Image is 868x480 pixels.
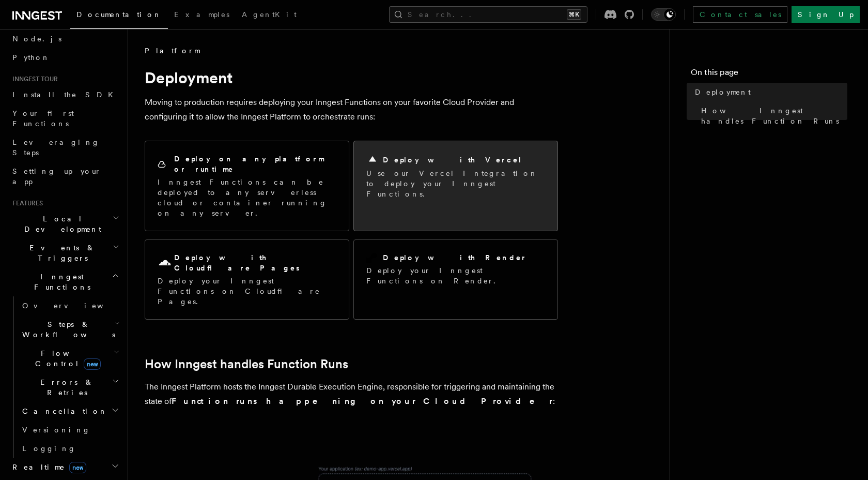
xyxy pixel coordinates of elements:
[172,396,553,406] strong: Function runs happening on your Cloud Provider
[174,154,336,174] h2: Deploy on any platform or runtime
[8,272,112,292] span: Inngest Functions
[12,138,100,157] span: Leveraging Steps
[8,133,121,162] a: Leveraging Steps
[12,91,119,99] span: Install the SDK
[22,302,129,310] span: Overview
[8,238,121,267] button: Events & Triggers
[158,256,172,271] svg: Cloudflare
[18,406,107,416] span: Cancellation
[18,402,121,421] button: Cancellation
[158,276,336,307] p: Deploy your Inngest Functions on Cloudflare Pages.
[69,462,86,473] span: new
[8,48,121,67] a: Python
[145,68,558,87] h1: Deployment
[174,10,229,19] span: Examples
[18,296,121,315] a: Overview
[84,358,101,370] span: new
[8,199,43,207] span: Features
[8,29,121,48] a: Node.js
[18,373,121,402] button: Errors & Retries
[8,85,121,104] a: Install the SDK
[353,141,558,231] a: Deploy with VercelUse our Vercel Integration to deploy your Inngest Functions.
[389,6,587,23] button: Search...⌘K
[158,177,336,218] p: Inngest Functions can be deployed to any serverless cloud or container running on any server.
[353,239,558,320] a: Deploy with RenderDeploy your Inngest Functions on Render.
[18,439,121,458] a: Logging
[366,168,545,199] p: Use our Vercel Integration to deploy your Inngest Functions.
[383,252,527,263] h2: Deploy with Render
[145,95,558,124] p: Moving to production requires deploying your Inngest Functions on your favorite Cloud Provider an...
[8,458,121,476] button: Realtimenew
[76,10,162,19] span: Documentation
[145,380,558,409] p: The Inngest Platform hosts the Inngest Durable Execution Engine, responsible for triggering and m...
[8,104,121,133] a: Your first Functions
[12,109,74,128] span: Your first Functions
[18,377,112,398] span: Errors & Retries
[18,319,115,340] span: Steps & Workflows
[8,296,121,458] div: Inngest Functions
[8,267,121,296] button: Inngest Functions
[145,46,199,56] span: Platform
[567,9,581,20] kbd: ⌘K
[70,3,168,29] a: Documentation
[697,101,847,130] a: How Inngest handles Function Runs
[701,106,847,126] span: How Inngest handles Function Runs
[8,462,86,472] span: Realtime
[695,87,751,97] span: Deployment
[18,421,121,439] a: Versioning
[691,66,847,83] h4: On this page
[168,3,236,28] a: Examples
[236,3,303,28] a: AgentKit
[691,83,847,101] a: Deployment
[383,155,522,165] h2: Deploy with Vercel
[8,214,113,234] span: Local Development
[174,252,336,273] h2: Deploy with Cloudflare Pages
[12,35,61,43] span: Node.js
[145,239,349,320] a: Deploy with Cloudflare PagesDeploy your Inngest Functions on Cloudflare Pages.
[18,348,114,369] span: Flow Control
[22,426,90,434] span: Versioning
[8,162,121,191] a: Setting up your app
[22,444,76,453] span: Logging
[242,10,297,19] span: AgentKit
[18,344,121,373] button: Flow Controlnew
[8,75,58,83] span: Inngest tour
[366,265,545,286] p: Deploy your Inngest Functions on Render.
[145,141,349,231] a: Deploy on any platform or runtimeInngest Functions can be deployed to any serverless cloud or con...
[8,243,113,263] span: Events & Triggers
[8,209,121,238] button: Local Development
[651,8,676,21] button: Toggle dark mode
[12,53,50,62] span: Python
[12,167,101,186] span: Setting up your app
[18,315,121,344] button: Steps & Workflows
[693,6,787,23] a: Contact sales
[145,357,348,371] a: How Inngest handles Function Runs
[792,6,860,23] a: Sign Up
